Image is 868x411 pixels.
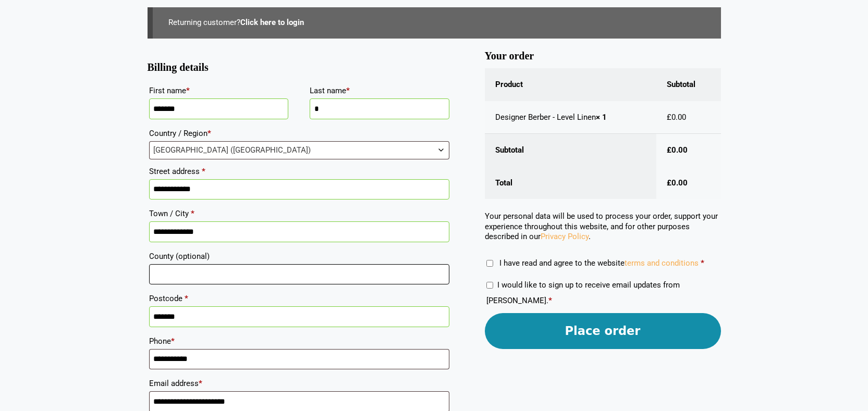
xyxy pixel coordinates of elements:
span: Country / Region [149,141,449,159]
h3: Billing details [148,66,451,70]
label: Email address [149,376,449,391]
label: County [149,248,449,264]
label: Phone [149,333,449,349]
label: Last name [310,83,449,98]
label: Country / Region [149,126,449,141]
th: Subtotal [485,134,657,167]
th: Product [485,68,657,101]
span: £ [667,178,671,188]
a: terms and conditions [625,258,699,268]
abbr: required [701,258,704,268]
input: I have read and agree to the websiteterms and conditions * [486,260,493,267]
a: Privacy Policy [541,232,589,241]
label: I would like to sign up to receive email updates from [PERSON_NAME]. [486,280,680,305]
th: Total [485,167,657,200]
label: First name [149,83,289,98]
a: Click here to login [240,18,304,27]
input: I would like to sign up to receive email updates from [PERSON_NAME]. [486,282,493,289]
div: Returning customer? [148,7,721,39]
strong: × 1 [596,113,607,122]
span: (optional) [176,252,210,261]
bdi: 0.00 [667,113,686,122]
span: £ [667,145,671,155]
label: Street address [149,164,449,179]
bdi: 0.00 [667,178,688,188]
span: I have read and agree to the website [499,258,699,268]
label: Town / City [149,206,449,221]
p: Your personal data will be used to process your order, support your experience throughout this we... [485,211,721,242]
button: Place order [485,313,721,349]
label: Postcode [149,291,449,306]
th: Subtotal [656,68,720,101]
h3: Your order [485,54,721,58]
span: United Kingdom (UK) [150,142,449,159]
td: Designer Berber - Level Linen [485,101,657,134]
span: £ [667,113,671,122]
bdi: 0.00 [667,145,688,155]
